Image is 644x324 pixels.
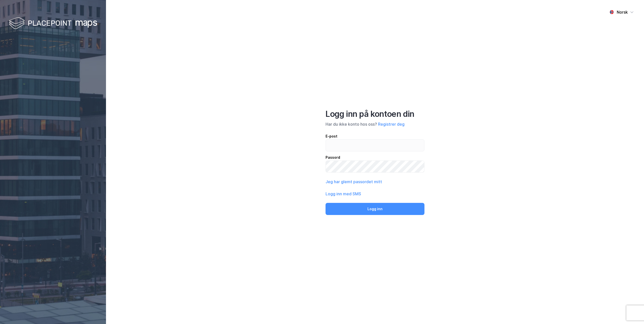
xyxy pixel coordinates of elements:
div: Norsk [617,9,628,15]
div: Passord [326,154,424,160]
div: Har du ikke konto hos oss? [326,121,424,127]
div: Logg inn på kontoen din [326,109,424,119]
button: Registrer deg [378,121,405,127]
button: Logg inn [326,203,424,215]
button: Logg inn med SMS [326,191,361,197]
button: Jeg har glemt passordet mitt [326,179,382,185]
img: logo-white.f07954bde2210d2a523dddb988cd2aa7.svg [9,16,97,31]
div: E-post [326,133,424,139]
